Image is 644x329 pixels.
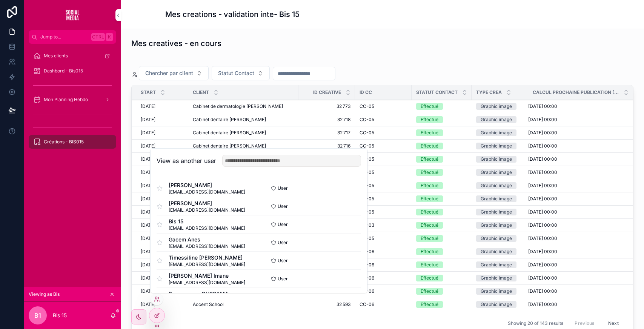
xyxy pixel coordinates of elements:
[481,261,512,268] div: Graphic image
[60,9,85,21] img: App logo
[421,248,438,255] div: Effectué
[528,117,557,123] span: [DATE] 00:00
[476,301,524,308] a: Graphic image
[481,156,512,163] div: Graphic image
[169,235,245,243] span: Gacem Anes
[141,222,184,228] a: [DATE]
[360,156,407,162] a: CC-05
[481,275,512,281] div: Graphic image
[360,103,374,109] span: CC-05
[141,169,184,175] a: [DATE]
[421,261,438,268] div: Effectué
[141,130,155,136] span: [DATE]
[528,143,624,149] a: [DATE] 00:00
[141,117,155,123] span: [DATE]
[141,275,155,281] span: [DATE]
[476,209,524,215] a: Graphic image
[528,275,624,281] a: [DATE] 00:00
[278,185,288,191] span: User
[476,235,524,242] a: Graphic image
[141,169,155,175] span: [DATE]
[278,203,288,209] span: User
[360,209,407,215] a: CC-05
[193,130,294,136] a: Cabinet dentaire [PERSON_NAME]
[169,279,245,285] span: [EMAIL_ADDRESS][DOMAIN_NAME]
[193,301,224,307] span: Accent School
[528,196,624,202] a: [DATE] 00:00
[476,169,524,176] a: Graphic image
[193,103,294,109] a: Cabinet de dermatologie [PERSON_NAME]
[24,44,121,158] div: scrollable content
[481,129,512,136] div: Graphic image
[533,89,619,95] span: Calcul Prochaine publication (from Client)
[139,66,209,80] button: Select Button
[169,290,245,297] span: Boumerzoug OUSSAMA
[106,34,112,40] span: K
[421,275,438,281] div: Effectué
[416,129,467,136] a: Effectué
[141,262,155,268] span: [DATE]
[528,288,557,294] span: [DATE] 00:00
[360,143,374,149] span: CC-05
[360,183,407,189] a: CC-05
[44,97,88,103] span: Mon Planning Hebdo
[476,156,524,163] a: Graphic image
[421,195,438,202] div: Effectué
[421,301,438,308] div: Effectué
[141,249,155,255] span: [DATE]
[53,312,67,319] p: Bis 15
[528,235,624,241] a: [DATE] 00:00
[360,196,407,202] a: CC-05
[528,301,624,307] a: [DATE] 00:00
[29,49,116,63] a: Mes clients
[481,143,512,149] div: Graphic image
[29,30,116,44] button: Jump to...CtrlK
[528,275,557,281] span: [DATE] 00:00
[193,130,266,136] span: Cabinet dentaire [PERSON_NAME]
[141,249,184,255] a: [DATE]
[528,249,557,255] span: [DATE] 00:00
[421,288,438,295] div: Effectué
[29,135,116,149] a: Créations - BIS015
[476,288,524,295] a: Graphic image
[528,183,557,189] span: [DATE] 00:00
[528,143,557,149] span: [DATE] 00:00
[141,301,184,307] a: [DATE]
[416,261,467,268] a: Effectué
[476,116,524,123] a: Graphic image
[476,195,524,202] a: Graphic image
[508,320,563,326] span: Showing 20 of 143 results
[141,288,155,294] span: [DATE]
[303,301,350,307] a: 32 593
[421,169,438,176] div: Effectué
[528,209,624,215] a: [DATE] 00:00
[416,275,467,281] a: Effectué
[303,103,350,109] span: 32 773
[481,195,512,202] div: Graphic image
[91,33,105,41] span: Ctrl
[421,209,438,215] div: Effectué
[169,181,245,189] span: [PERSON_NAME]
[528,249,624,255] a: [DATE] 00:00
[416,182,467,189] a: Effectué
[481,301,512,308] div: Graphic image
[193,117,294,123] a: Cabinet dentaire [PERSON_NAME]
[528,130,557,136] span: [DATE] 00:00
[169,254,245,261] span: Timessiline [PERSON_NAME]
[193,103,283,109] span: Cabinet de dermatologie [PERSON_NAME]
[528,301,557,307] span: [DATE] 00:00
[303,117,350,123] a: 32 718
[303,130,350,136] a: 32 717
[141,196,184,202] a: [DATE]
[416,209,467,215] a: Effectué
[141,275,184,281] a: [DATE]
[360,130,374,136] span: CC-05
[528,117,624,123] a: [DATE] 00:00
[169,261,245,267] span: [EMAIL_ADDRESS][DOMAIN_NAME]
[34,311,41,320] span: B1
[528,183,624,189] a: [DATE] 00:00
[278,239,288,245] span: User
[360,117,407,123] a: CC-05
[278,275,288,281] span: User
